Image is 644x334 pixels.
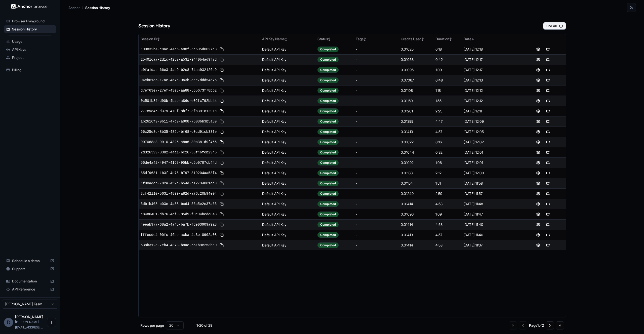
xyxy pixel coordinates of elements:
[260,147,316,157] td: Default API Key
[317,67,339,73] div: Completed
[141,67,217,72] span: c9fa1dab-66e3-4ab9-b2c8-74aa932126c9
[435,150,460,155] div: 0:32
[12,19,54,24] span: Browser Playground
[356,78,397,83] div: -
[138,22,170,30] h6: Session History
[529,323,544,328] div: Page 1 of 2
[401,88,431,93] div: 0.01108
[401,129,431,134] div: 0.01413
[12,39,54,44] span: Usage
[141,222,217,227] span: 4eeab977-68a2-4a45-ba7b-fde03909a9a8
[141,88,217,93] span: d7ef63e7-27ef-43e3-aa88-565673f78bb2
[285,37,287,41] span: ↕
[356,47,397,52] div: -
[435,212,460,217] div: 1:09
[192,323,217,328] div: 1-20 of 29
[12,27,54,32] span: Session History
[260,65,316,75] td: Default API Key
[435,201,460,206] div: 4:58
[401,222,431,227] div: 0.01414
[464,181,518,186] div: [DATE] 11:58
[435,191,460,196] div: 2:59
[356,212,397,217] div: -
[435,129,460,134] div: 4:57
[260,75,316,85] td: Default API Key
[85,5,110,10] p: Session History
[356,88,397,93] div: -
[435,140,460,145] div: 0:16
[356,191,397,196] div: -
[464,191,518,196] div: [DATE] 11:57
[435,98,460,103] div: 1:55
[140,323,164,328] p: Rows per page
[141,212,217,217] span: a8486401-db76-4ef9-85d9-f0e94bcdc843
[401,47,431,52] div: 0.01025
[12,266,48,271] span: Support
[543,22,566,30] button: End All
[464,222,518,227] div: [DATE] 11:40
[317,232,339,238] div: Completed
[15,320,43,329] span: dan@pillar.security
[141,171,217,176] span: 85df9681-1b3f-4c75-b797-819204aa53f4
[317,181,339,186] div: Completed
[141,36,258,41] div: Session ID
[260,85,316,96] td: Default API Key
[401,57,431,62] div: 0.01058
[464,109,518,114] div: [DATE] 12:11
[12,55,54,60] span: Project
[141,150,217,155] span: 2d326399-8382-4aa1-bc26-38f46feb2946
[401,36,431,41] div: Credits Used
[471,37,474,41] span: ↓
[317,36,352,41] div: Status
[401,201,431,206] div: 0.01414
[260,44,316,54] td: Default API Key
[141,119,217,124] span: ab2616f9-9b11-47d9-a908-7608bb3b5a39
[12,258,48,263] span: Schedule a demo
[317,242,339,248] div: Completed
[435,119,460,124] div: 4:47
[464,67,518,72] div: [DATE] 12:17
[317,57,339,62] div: Completed
[356,222,397,227] div: -
[401,98,431,103] div: 0.01160
[401,150,431,155] div: 0.01044
[15,315,43,319] span: Dan Lisichkin
[141,140,217,145] span: 907068c8-9910-4326-a8a6-80b381d9f465
[141,98,217,103] span: 0c501b8f-d90b-4bab-a86c-e02fc792bb44
[401,232,431,237] div: 0.01413
[141,47,217,52] span: 190832b4-c8ac-44e5-a88f-5e695d0027e3
[317,160,339,165] div: Completed
[157,37,160,41] span: ↕
[4,318,13,327] div: D
[435,78,460,83] div: 0:48
[435,109,460,114] div: 2:25
[141,181,217,186] span: 1f00adcb-782a-452e-b54d-b12734081ec9
[11,4,49,9] img: Anchor Logo
[364,37,366,41] span: ↕
[4,285,56,293] div: API Reference
[435,181,460,186] div: 1:51
[464,160,518,165] div: [DATE] 12:01
[317,201,339,207] div: Completed
[435,243,460,248] div: 4:58
[68,5,110,10] nav: breadcrumb
[141,129,217,134] span: 66c25d8d-8b35-485b-bf68-d0cd91cb33fe
[464,78,518,83] div: [DATE] 12:13
[12,287,48,292] span: API Reference
[435,88,460,93] div: 1:18
[4,257,56,265] div: Schedule a demo
[464,129,518,134] div: [DATE] 12:05
[356,98,397,103] div: -
[317,119,339,124] div: Completed
[356,181,397,186] div: -
[356,232,397,237] div: -
[464,243,518,248] div: [DATE] 11:37
[317,77,339,83] div: Completed
[317,191,339,196] div: Completed
[356,109,397,114] div: -
[464,150,518,155] div: [DATE] 12:01
[4,37,56,46] div: Usage
[260,168,316,178] td: Default API Key
[464,171,518,176] div: [DATE] 12:00
[356,36,397,41] div: Tags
